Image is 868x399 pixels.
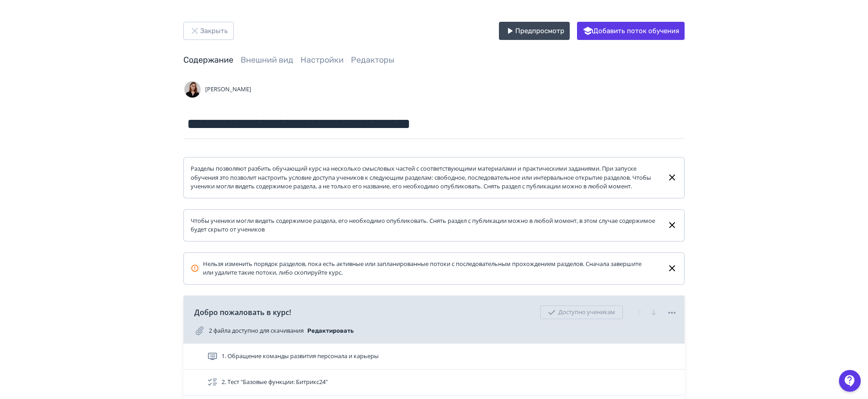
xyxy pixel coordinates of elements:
[241,55,293,65] a: Внешний вид
[191,217,660,234] div: Чтобы ученики могли видеть содержимое раздела, его необходимо опубликовать. Снять раздел с публик...
[540,305,623,319] div: Доступно ученикам
[183,55,233,65] a: Содержание
[351,55,395,65] a: Редакторы
[191,260,652,277] div: Нельзя изменить порядок разделов, пока есть активные или запланированные потоки с последовательны...
[194,307,291,318] span: Добро пожаловать в курс!
[222,378,328,387] span: 2. Тест "Базовые функции: Битрикс24"
[307,324,354,338] button: Редактировать
[183,80,202,99] img: Avatar
[577,22,685,40] button: Добавить поток обучения
[183,22,234,40] button: Закрыть
[191,164,660,191] div: Разделы позволяют разбить обучающий курс на несколько смысловых частей с соответствующими материа...
[209,326,304,335] span: 2 файла доступно для скачивания
[301,55,344,65] a: Настройки
[499,22,570,40] button: Предпросмотр
[183,344,685,369] div: 1. Обращение команды развития персонала и карьеры
[183,369,685,395] div: 2. Тест "Базовые функции: Битрикс24"
[205,85,251,94] span: [PERSON_NAME]
[222,352,379,361] span: 1. Обращение команды развития персонала и карьеры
